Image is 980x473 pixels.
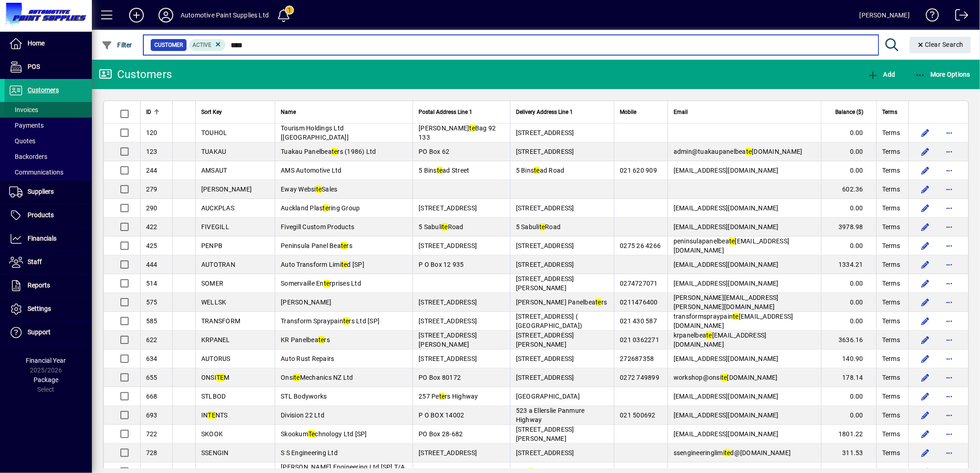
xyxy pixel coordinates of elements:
button: Clear [910,37,971,53]
span: [STREET_ADDRESS] [516,129,574,136]
span: Terms [882,260,900,269]
button: More options [942,220,957,234]
td: 0.00 [821,236,876,255]
span: Transform Spraypain rs Ltd [SP] [281,317,380,325]
td: 178.14 [821,368,876,387]
em: te [733,313,739,320]
span: [PERSON_NAME] Bag 92 133 [419,124,496,141]
span: P O Box 12 935 [419,261,464,268]
span: Clear Search [917,41,964,48]
button: Edit [918,427,933,441]
em: te [437,167,443,174]
span: 5 Bins ad Road [516,167,565,174]
span: Email [674,107,688,117]
span: Active [193,42,212,48]
em: te [332,148,338,155]
div: ID [146,107,167,117]
span: Auckland Plas ring Group [281,204,360,212]
span: PENPB [201,242,222,249]
button: More options [942,408,957,422]
span: 021 620 909 [620,167,657,174]
span: Customers [28,86,59,94]
span: 0275 26 4266 [620,242,661,249]
button: Edit [918,445,933,460]
span: Staff [28,258,42,265]
em: te [539,223,545,231]
button: Edit [918,201,933,215]
button: More options [942,370,957,385]
span: Tourism Holdings Ltd [[GEOGRAPHIC_DATA]] [281,124,349,141]
span: Terms [882,185,900,194]
span: [EMAIL_ADDRESS][DOMAIN_NAME] [674,223,779,231]
em: te [534,167,540,174]
span: [EMAIL_ADDRESS][DOMAIN_NAME] [674,411,779,419]
span: 622 [146,336,158,343]
span: Fivegill Custom Products [281,223,354,231]
span: Backorders [9,153,47,160]
span: Terms [882,373,900,382]
span: Invoices [9,106,38,113]
button: More options [942,314,957,328]
span: [STREET_ADDRESS] [516,148,574,155]
span: Somervaille En rprises Ltd [281,280,361,287]
span: Quotes [9,137,35,145]
td: 311.53 [821,444,876,462]
td: 0.00 [821,124,876,142]
span: Terms [882,298,900,307]
span: [EMAIL_ADDRESS][DOMAIN_NAME] [674,430,779,438]
span: Terms [882,279,900,288]
span: [STREET_ADDRESS][PERSON_NAME] [419,332,477,348]
button: Edit [918,163,933,178]
em: te [439,393,445,400]
span: Delivery Address Line 1 [516,107,573,117]
span: STLBOD [201,393,226,400]
span: Auto Transform Limi d [SP] [281,261,364,268]
td: 0.00 [821,387,876,406]
button: Edit [918,238,933,253]
span: Customer [154,40,183,50]
span: Division 22 Ltd [281,411,324,419]
button: More options [942,445,957,460]
span: 0272 749899 [620,374,659,381]
span: Reports [28,282,50,289]
span: [STREET_ADDRESS][PERSON_NAME] [516,426,574,442]
button: Edit [918,370,933,385]
span: krpanelbea [EMAIL_ADDRESS][DOMAIN_NAME] [674,332,767,348]
span: 5 Sabuli Road [516,223,561,231]
span: AUCKPLAS [201,204,234,212]
span: Terms [882,241,900,250]
span: [EMAIL_ADDRESS][DOMAIN_NAME] [674,393,779,400]
button: More options [942,144,957,159]
span: 257 Pe rs Highway [419,393,478,400]
span: 422 [146,223,158,231]
span: [EMAIL_ADDRESS][DOMAIN_NAME] [674,204,779,212]
span: 634 [146,355,158,362]
span: KR Panelbea rs [281,336,330,343]
button: More options [942,332,957,347]
a: Reports [5,274,92,297]
span: Financial Year [26,357,66,364]
span: 021 500692 [620,411,656,419]
button: More options [942,163,957,178]
span: 585 [146,317,158,325]
em: TE [208,411,216,419]
em: te [729,237,735,245]
span: [STREET_ADDRESS] ( [GEOGRAPHIC_DATA]) [516,313,583,329]
a: Knowledge Base [919,2,939,32]
span: AUTOTRAN [201,261,235,268]
button: More options [942,257,957,272]
span: Settings [28,305,51,312]
span: Onsi Mechanics NZ Ltd [281,374,353,381]
button: Edit [918,408,933,422]
mat-chip: Activation Status: Active [189,39,226,51]
a: Home [5,32,92,55]
a: Invoices [5,102,92,118]
a: Staff [5,251,92,274]
span: transformspraypain [EMAIL_ADDRESS][DOMAIN_NAME] [674,313,793,329]
span: Postal Address Line 1 [419,107,472,117]
span: Add [867,71,895,78]
a: Financials [5,227,92,250]
span: Terms [882,107,897,117]
em: te [595,298,601,306]
em: Te [308,430,315,438]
